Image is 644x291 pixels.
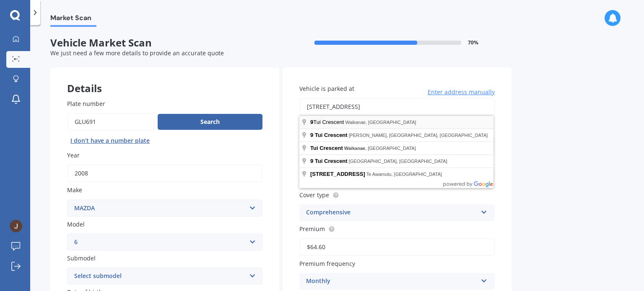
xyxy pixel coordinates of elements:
[67,254,96,262] span: Submodel
[50,37,281,49] span: Vehicle Market Scan
[10,220,22,232] img: ACg8ocJOoytxAKfe_RQBSAqmg4q_jl9GSH7LCm9Naf81MCmYHmAN-w=s96-c
[366,172,442,177] span: Te Awamutu, [GEOGRAPHIC_DATA]
[299,225,325,233] span: Premium
[299,238,495,256] input: Enter premium
[299,98,495,116] input: Enter address
[468,40,478,46] span: 70 %
[67,151,80,159] span: Year
[310,171,365,177] span: [STREET_ADDRESS]
[310,145,343,151] span: Tui Crescent
[50,67,279,93] div: Details
[299,260,355,268] span: Premium frequency
[345,120,416,125] span: Waikanae, [GEOGRAPHIC_DATA]
[67,113,154,131] input: Enter plate number
[349,133,488,138] span: [PERSON_NAME], [GEOGRAPHIC_DATA], [GEOGRAPHIC_DATA]
[310,119,313,125] span: 9
[67,220,85,228] span: Model
[306,208,477,218] div: Comprehensive
[344,146,365,151] span: Waikanae
[310,132,313,138] span: 9
[67,134,153,147] button: I don’t have a number plate
[50,14,96,25] span: Market Scan
[315,158,348,164] span: Tui Crescent
[67,186,82,194] span: Make
[299,191,329,199] span: Cover type
[310,158,313,164] span: 9
[349,159,447,164] span: [GEOGRAPHIC_DATA], [GEOGRAPHIC_DATA]
[67,165,262,182] input: YYYY
[428,88,495,96] span: Enter address manually
[299,85,354,93] span: Vehicle is parked at
[306,276,477,286] div: Monthly
[158,114,262,130] button: Search
[344,146,416,151] span: , [GEOGRAPHIC_DATA]
[310,119,345,125] span: Tui Crescent
[315,132,348,138] span: Tui Crescent
[50,49,224,57] span: We just need a few more details to provide an accurate quote
[67,100,105,108] span: Plate number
